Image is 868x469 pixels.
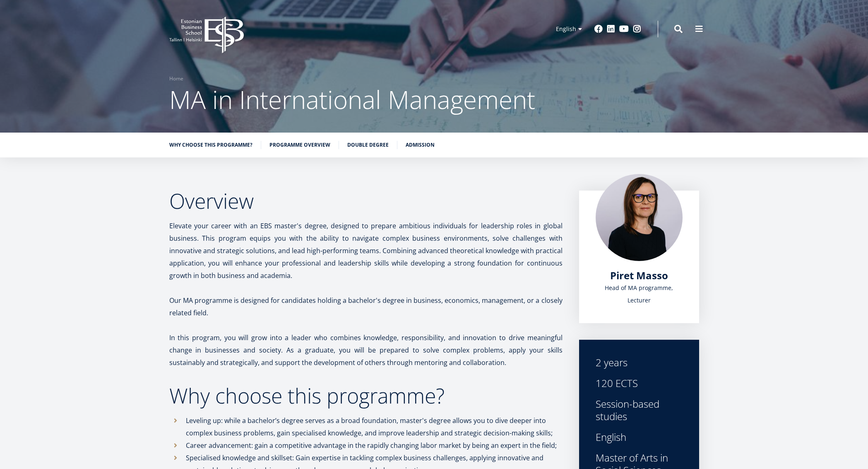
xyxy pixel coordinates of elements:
[633,25,641,33] a: Instagram
[169,331,563,369] p: In this program, you will grow into a leader who combines knowledge, responsibility, and innovati...
[169,221,563,280] span: Elevate your career with an EBS master's degree, designed to prepare ambitious individuals for le...
[596,431,683,443] div: English
[594,25,603,33] a: Facebook
[607,25,615,33] a: Linkedin
[347,141,389,149] a: Double Degree
[169,75,183,83] a: Home
[169,191,563,211] h2: Overview
[169,82,535,116] span: MA in International Management
[619,25,629,33] a: Youtube
[596,377,683,389] div: 120 ECTS
[596,356,683,369] div: 2 years
[269,141,330,149] a: Programme overview
[596,282,683,307] div: Head of MA programme, Lecturer
[169,141,252,149] a: Why choose this programme?
[610,268,668,282] span: Piret Masso
[186,414,563,439] p: Leveling up: while a bachelor’s degree serves as a broad foundation, master's degree allows you t...
[169,385,563,406] h2: Why choose this programme?
[610,269,668,282] a: Piret Masso
[596,174,683,261] img: Piret Masso
[406,141,435,149] a: Admission
[186,439,563,452] p: Career advancement: gain a competitive advantage in the rapidly changing labor market by being an...
[169,294,563,319] p: Our MA programme is designed for candidates holding a bachelor's degree in business, economics, m...
[596,398,683,423] div: Session-based studies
